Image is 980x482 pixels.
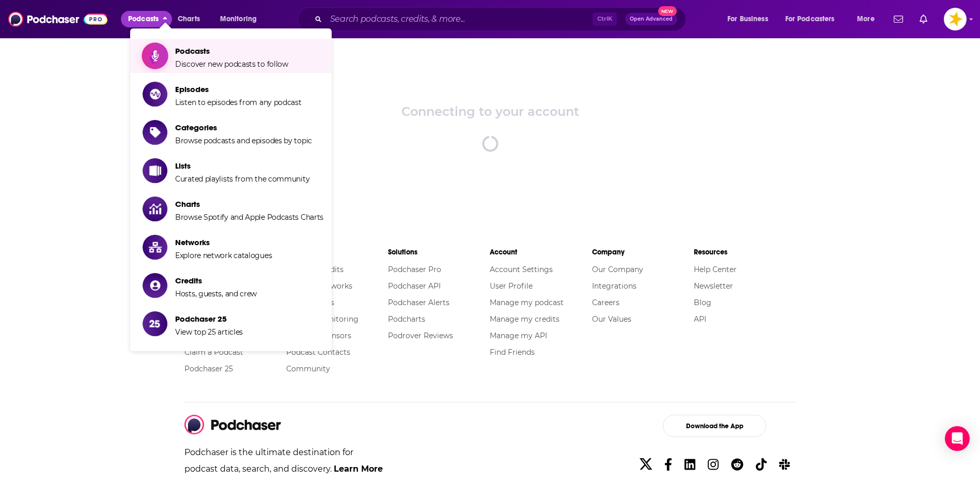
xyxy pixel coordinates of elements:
[944,8,967,31] img: User Profile
[490,298,564,307] a: Manage my podcast
[121,11,172,27] button: close menu
[388,243,490,261] li: Solutions
[694,265,737,274] a: Help Center
[175,276,257,285] span: Credits
[660,453,676,476] a: Facebook
[175,46,288,56] span: Podcasts
[658,6,677,16] span: New
[175,84,302,94] span: Episodes
[128,12,159,26] span: Podcasts
[944,8,967,31] button: Show profile menu
[326,11,593,27] input: Search podcasts, credits, & more...
[175,136,312,145] span: Browse podcasts and episodes by topic
[727,453,748,476] a: Reddit
[720,11,781,27] button: open menu
[663,415,766,437] button: Download the App
[175,174,309,184] span: Curated playlists from the community
[704,453,723,476] a: Instagram
[178,12,200,26] span: Charts
[779,11,850,27] button: open menu
[633,415,796,437] a: Download the App
[694,298,711,307] a: Blog
[175,213,323,222] span: Browse Spotify and Apple Podcasts Charts
[175,123,312,132] span: Categories
[593,12,617,26] span: Ctrl K
[184,364,233,373] a: Podchaser 25
[752,453,771,476] a: TikTok
[592,298,619,307] a: Careers
[490,281,533,291] a: User Profile
[592,314,631,324] a: Our Values
[286,364,330,373] a: Community
[635,453,656,476] a: X/Twitter
[388,298,449,307] a: Podchaser Alerts
[388,331,453,340] a: Podrover Reviews
[727,12,768,26] span: For Business
[915,10,931,28] a: Show notifications dropdown
[857,12,875,26] span: More
[175,314,243,324] span: Podchaser 25
[945,426,970,451] div: Open Intercom Messenger
[307,7,696,31] div: Search podcasts, credits, & more...
[175,161,309,171] span: Lists
[694,314,706,324] a: API
[175,199,323,209] span: Charts
[388,265,441,274] a: Podchaser Pro
[8,9,107,29] img: Podchaser - Follow, Share and Rate Podcasts
[175,327,243,337] span: View top 25 articles
[850,11,888,27] button: open menu
[775,453,794,476] a: Slack
[213,11,270,27] button: open menu
[175,237,272,247] span: Networks
[785,12,835,26] span: For Podcasters
[592,243,694,261] li: Company
[334,464,383,474] a: Learn More
[490,331,547,340] a: Manage my API
[694,243,796,261] li: Resources
[490,348,535,357] a: Find Friends
[490,314,559,324] a: Manage my credits
[175,98,302,107] span: Listen to episodes from any podcast
[625,13,677,25] button: Open AdvancedNew
[388,314,425,324] a: Podcharts
[171,11,206,27] a: Charts
[220,12,257,26] span: Monitoring
[680,453,699,476] a: Linkedin
[592,281,636,291] a: Integrations
[388,281,441,291] a: Podchaser API
[630,17,673,22] span: Open Advanced
[175,251,272,260] span: Explore network catalogues
[175,59,288,69] span: Discover new podcasts to follow
[890,10,907,28] a: Show notifications dropdown
[944,8,967,31] span: Logged in as Spreaker_Prime
[694,281,733,291] a: Newsletter
[490,243,592,261] li: Account
[175,289,257,298] span: Hosts, guests, and crew
[592,265,643,274] a: Our Company
[401,104,579,119] div: Connecting to your account
[184,415,282,434] img: Podchaser - Follow, Share and Rate Podcasts
[490,265,553,274] a: Account Settings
